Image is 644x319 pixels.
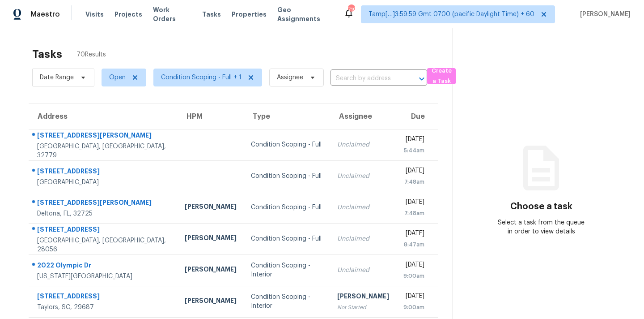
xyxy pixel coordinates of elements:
[202,11,221,17] span: Tasks
[37,292,170,303] div: [STREET_ADDRESS]
[403,177,424,186] div: 7:48am
[510,202,572,211] h3: Choose a task
[277,5,333,23] span: Geo Assignments
[403,209,424,218] div: 7:48am
[497,218,586,236] div: Select a task from the queue in order to view details
[337,203,389,212] div: Unclaimed
[232,10,267,19] span: Properties
[37,131,170,142] div: [STREET_ADDRESS][PERSON_NAME]
[403,260,424,272] div: [DATE]
[432,66,451,86] span: Create a Task
[403,240,424,249] div: 8:47am
[403,292,424,303] div: [DATE]
[337,172,389,181] div: Unclaimed
[37,303,170,312] div: Taylors, SC, 29687
[337,303,389,312] div: Not Started
[114,10,142,19] span: Projects
[337,140,389,149] div: Unclaimed
[369,10,534,19] span: Tamp[…]3:59:59 Gmt 0700 (pacific Daylight Time) + 60
[37,167,170,178] div: [STREET_ADDRESS]
[185,296,237,307] div: [PERSON_NAME]
[403,166,424,177] div: [DATE]
[251,293,323,310] div: Condition Scoping - Interior
[403,146,424,155] div: 5:44am
[40,73,74,82] span: Date Range
[396,104,438,129] th: Due
[109,73,126,82] span: Open
[251,172,323,181] div: Condition Scoping - Full
[185,202,237,213] div: [PERSON_NAME]
[427,68,456,84] button: Create a Task
[37,178,170,187] div: [GEOGRAPHIC_DATA]
[403,198,424,209] div: [DATE]
[337,292,389,303] div: [PERSON_NAME]
[337,266,389,275] div: Unclaimed
[348,5,354,14] div: 719
[337,234,389,243] div: Unclaimed
[403,229,424,240] div: [DATE]
[185,265,237,276] div: [PERSON_NAME]
[277,73,303,82] span: Assignee
[403,303,424,312] div: 9:00am
[403,135,424,146] div: [DATE]
[30,10,60,19] span: Maestro
[403,272,424,280] div: 9:00am
[161,73,241,82] span: Condition Scoping - Full + 1
[37,142,170,160] div: [GEOGRAPHIC_DATA], [GEOGRAPHIC_DATA], 32779
[415,73,428,85] button: Open
[330,72,402,86] input: Search by address
[185,233,237,245] div: [PERSON_NAME]
[153,5,191,23] span: Work Orders
[576,10,631,19] span: [PERSON_NAME]
[37,225,170,236] div: [STREET_ADDRESS]
[32,50,62,59] h2: Tasks
[76,50,106,59] span: 70 Results
[251,140,323,149] div: Condition Scoping - Full
[37,198,170,209] div: [STREET_ADDRESS][PERSON_NAME]
[251,234,323,243] div: Condition Scoping - Full
[37,261,170,272] div: 2022 Olympic Dr
[251,261,323,279] div: Condition Scoping - Interior
[37,209,170,218] div: Deltona, FL, 32725
[251,203,323,212] div: Condition Scoping - Full
[330,104,396,129] th: Assignee
[85,10,104,19] span: Visits
[244,104,330,129] th: Type
[37,236,170,254] div: [GEOGRAPHIC_DATA], [GEOGRAPHIC_DATA], 28056
[178,104,244,129] th: HPM
[37,272,170,281] div: [US_STATE][GEOGRAPHIC_DATA]
[29,104,178,129] th: Address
